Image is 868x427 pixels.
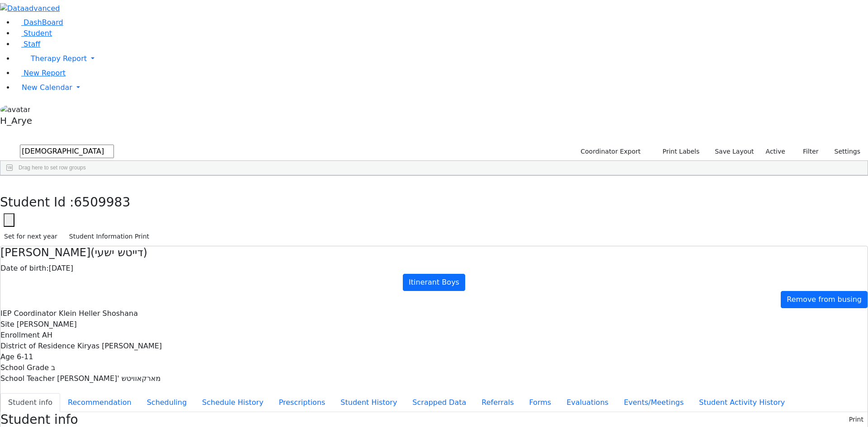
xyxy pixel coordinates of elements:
[0,362,49,373] label: School Grade
[20,145,114,158] input: Search
[14,18,63,27] a: DashBoard
[14,79,868,97] a: New Calendar
[14,29,52,38] a: Student
[0,352,14,362] label: Age
[474,393,521,412] button: Referrals
[333,393,405,412] button: Student History
[0,373,55,384] label: School Teacher
[0,308,57,319] label: IEP Coordinator
[14,40,40,48] a: Staff
[65,230,153,244] button: Student Information Print
[59,309,138,318] span: Klein Heller Shoshana
[0,246,868,259] h4: [PERSON_NAME]
[0,319,14,330] label: Site
[31,54,87,63] span: Therapy Report
[652,145,703,159] button: Print Labels
[271,393,333,412] button: Prescriptions
[19,164,86,171] span: Drag here to set row groups
[14,50,868,68] a: Therapy Report
[139,393,194,412] button: Scheduling
[22,83,72,92] span: New Calendar
[405,393,474,412] button: Scrapped Data
[194,393,271,412] button: Schedule History
[24,69,66,77] span: New Report
[17,352,33,361] span: 6-11
[74,195,131,210] span: 6509983
[0,263,49,274] label: Date of birth:
[559,393,616,412] button: Evaluations
[781,291,868,308] a: Remove from busing
[24,40,40,48] span: Staff
[0,330,40,341] label: Enrollment
[90,246,147,259] span: (דייטש ישעי)
[711,145,758,159] button: Save Layout
[762,145,789,159] label: Active
[60,393,139,412] button: Recommendation
[403,274,465,291] a: Itinerant Boys
[845,413,868,427] button: Print
[14,69,66,77] a: New Report
[787,295,862,304] span: Remove from busing
[521,393,559,412] button: Forms
[575,145,645,159] button: Coordinator Export
[616,393,691,412] button: Events/Meetings
[42,331,52,339] span: AH
[691,393,793,412] button: Student Activity History
[0,341,75,352] label: District of Residence
[77,342,162,350] span: Kiryas [PERSON_NAME]
[0,393,60,412] button: Student info
[57,374,160,383] span: [PERSON_NAME]' מארקאוויטש
[51,363,55,372] span: ב
[0,263,868,274] div: [DATE]
[17,320,77,328] span: [PERSON_NAME]
[791,145,823,159] button: Filter
[823,145,864,159] button: Settings
[24,18,63,27] span: DashBoard
[24,29,52,38] span: Student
